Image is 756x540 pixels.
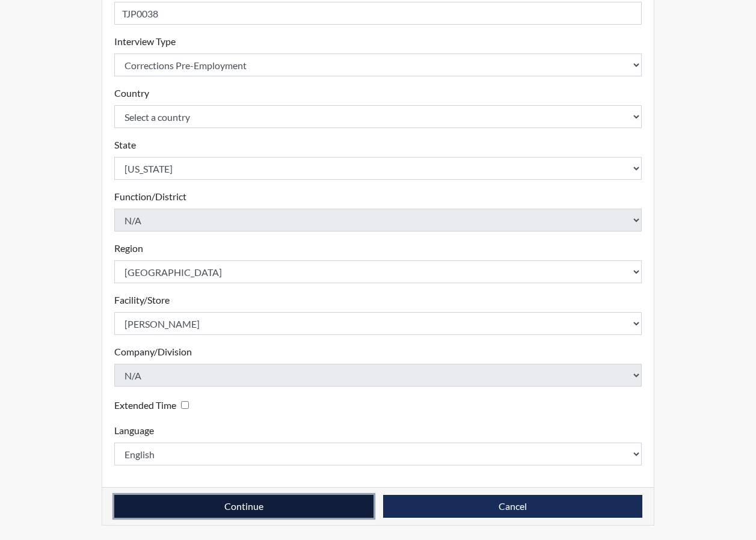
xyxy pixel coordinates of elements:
div: Checking this box will provide the interviewee with an accomodation of extra time to answer each ... [114,396,194,414]
label: Interview Type [114,34,176,49]
label: Company/Division [114,345,192,359]
label: Region [114,241,143,256]
label: Facility/Store [114,293,170,307]
button: Cancel [383,495,642,518]
label: Function/District [114,189,186,204]
label: Language [114,423,154,438]
button: Continue [114,495,373,518]
label: Country [114,86,149,100]
label: Extended Time [114,398,176,413]
input: Insert a Registration ID, which needs to be a unique alphanumeric value for each interviewee [114,2,642,25]
label: State [114,138,136,152]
